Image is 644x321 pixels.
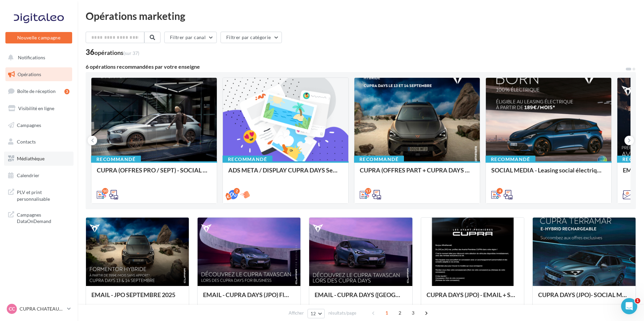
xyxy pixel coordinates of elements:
a: PLV et print personnalisable [4,185,74,205]
span: Campagnes DataOnDemand [17,210,69,225]
div: 17 [365,188,371,194]
a: Calendrier [4,168,74,183]
div: 36 [86,49,139,56]
span: 12 [311,311,316,316]
span: PLV et print personnalisable [17,188,69,202]
span: Afficher [289,310,304,316]
span: Notifications [18,55,45,60]
div: CUPRA DAYS (JPO)- SOCIAL MEDIA [538,291,630,305]
span: (sur 37) [123,50,139,56]
a: Contacts [4,135,74,149]
div: CUPRA (OFFRES PRO / SEPT) - SOCIAL MEDIA [97,167,211,180]
div: SOCIAL MEDIA - Leasing social électrique - CUPRA Born [491,167,606,180]
span: 1 [381,308,392,318]
span: Opérations [18,71,41,77]
div: EMAIL - CUPRA DAYS (JPO) Fleet Générique [203,291,295,305]
span: Calendrier [17,172,39,178]
span: 3 [408,308,418,318]
iframe: Intercom live chat [621,298,637,314]
a: Campagnes [4,118,74,132]
a: CC CUPRA CHATEAUROUX [5,302,72,315]
span: 2 [394,308,405,318]
div: opérations [94,50,139,56]
button: Filtrer par canal [164,32,217,43]
button: Notifications [4,51,71,65]
span: Campagnes [17,122,41,128]
div: 10 [102,188,108,194]
a: Campagnes DataOnDemand [4,207,74,227]
div: Recommandé [91,156,141,163]
div: 2 [234,188,240,194]
div: EMAIL - JPO SEPTEMBRE 2025 [91,291,183,305]
div: Recommandé [486,156,535,163]
span: 1 [635,298,640,303]
button: Filtrer par catégorie [221,32,282,43]
span: Boîte de réception [17,88,56,94]
div: EMAIL - CUPRA DAYS ([GEOGRAPHIC_DATA]) Private Générique [315,291,407,305]
span: Contacts [17,139,36,145]
a: Visibilité en ligne [4,101,74,116]
span: résultats/page [328,310,356,316]
div: 6 opérations recommandées par votre enseigne [86,64,625,69]
div: CUPRA (OFFRES PART + CUPRA DAYS / SEPT) - SOCIAL MEDIA [360,167,474,180]
div: 3 [64,89,69,94]
button: Nouvelle campagne [5,32,72,43]
a: Boîte de réception3 [4,84,74,98]
div: Recommandé [354,156,404,163]
span: Médiathèque [17,156,45,161]
div: CUPRA DAYS (JPO) - EMAIL + SMS [427,291,519,305]
a: Médiathèque [4,152,74,166]
div: Recommandé [223,156,272,163]
div: 4 [497,188,503,194]
span: Visibilité en ligne [18,105,54,111]
p: CUPRA CHATEAUROUX [20,306,64,312]
div: ADS META / DISPLAY CUPRA DAYS Septembre 2025 [228,167,343,180]
span: CC [9,306,15,312]
a: Opérations [4,67,74,82]
button: 12 [308,309,325,318]
div: Opérations marketing [86,11,636,21]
